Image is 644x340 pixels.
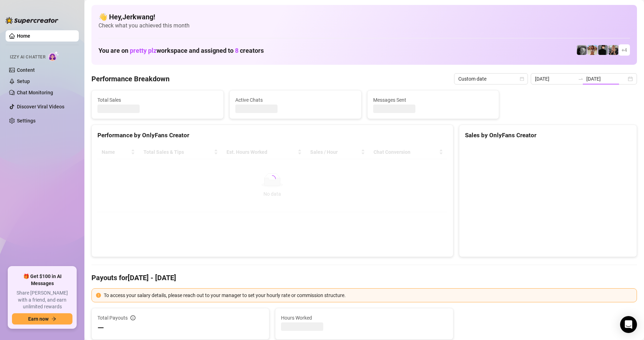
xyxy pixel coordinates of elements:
span: Share [PERSON_NAME] with a friend, and earn unlimited rewards [12,290,72,310]
span: Hours Worked [281,314,447,322]
span: swap-right [578,76,584,82]
img: Amber [577,45,587,55]
a: Settings [17,118,36,124]
a: Setup [17,78,30,84]
div: Open Intercom Messenger [620,316,637,333]
span: + 4 [621,46,627,54]
span: info-circle [130,315,135,320]
button: Earn nowarrow-right [12,313,72,325]
a: Content [17,67,35,73]
span: Messages Sent [373,96,493,104]
h4: Performance Breakdown [91,74,170,84]
div: Performance by OnlyFans Creator [97,131,447,140]
a: Discover Viral Videos [17,104,64,109]
h4: Payouts for [DATE] - [DATE] [91,273,637,283]
img: Camille [598,45,608,55]
img: AI Chatter [48,51,59,61]
span: loading [268,174,277,183]
span: Izzy AI Chatter [10,54,45,61]
span: Total Payouts [97,314,128,322]
span: Custom date [458,74,524,84]
span: 🎁 Get $100 in AI Messages [12,273,72,287]
div: To access your salary details, please reach out to your manager to set your hourly rate or commis... [104,291,632,299]
span: Total Sales [97,96,218,104]
span: 8 [235,47,238,54]
span: Active Chats [235,96,356,104]
span: exclamation-circle [96,293,101,298]
input: Start date [535,75,575,83]
span: Earn now [28,316,49,322]
span: — [97,322,104,334]
span: Check what you achieved this month [98,22,630,30]
span: arrow-right [51,316,56,321]
img: Violet [608,45,618,55]
input: End date [586,75,626,83]
span: calendar [520,77,524,81]
img: Amber [587,45,597,55]
span: pretty plz [130,47,157,54]
div: Sales by OnlyFans Creator [465,131,631,140]
h4: 👋 Hey, Jerkwang ! [98,12,630,22]
img: logo-BBDzfeDw.svg [6,17,58,24]
a: Chat Monitoring [17,90,53,95]
span: to [578,76,584,82]
a: Home [17,33,30,39]
h1: You are on workspace and assigned to creators [98,47,264,55]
